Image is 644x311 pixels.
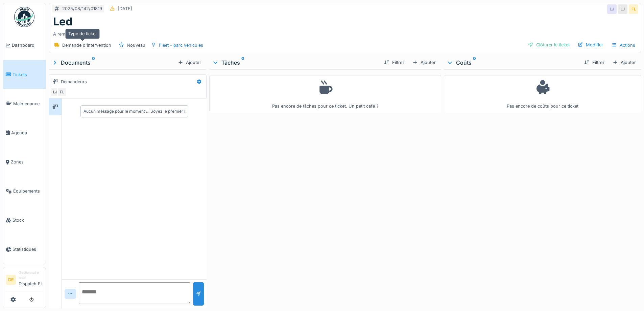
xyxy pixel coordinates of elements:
[3,148,46,177] a: Zones
[609,40,638,50] div: Actions
[212,59,378,67] div: Tâches
[13,246,43,252] span: Statistiques
[3,31,46,60] a: Dashboard
[13,101,43,107] span: Maintenance
[629,4,638,14] div: FL
[525,40,572,49] div: Clôturer le ticket
[62,42,111,48] div: Demande d'intervention
[3,177,46,206] a: Équipements
[11,159,43,165] span: Zones
[3,118,46,147] a: Agenda
[381,58,407,67] div: Filtrer
[92,59,95,67] sup: 0
[581,58,607,67] div: Filtrer
[57,87,67,97] div: FL
[410,58,438,67] div: Ajouter
[51,59,175,67] div: Documents
[12,42,43,48] span: Dashboard
[3,60,46,89] a: Tickets
[448,78,637,110] div: Pas encore de coûts pour ce ticket
[14,7,34,27] img: Badge_color-CXgf-gQk.svg
[19,270,43,281] div: Gestionnaire local
[214,78,436,110] div: Pas encore de tâches pour ce ticket. Un petit café ?
[53,15,72,28] h1: Led
[118,5,132,12] div: [DATE]
[53,28,637,37] div: A remplacé
[50,87,60,97] div: LJ
[447,59,579,67] div: Coûts
[175,58,204,67] div: Ajouter
[241,59,244,67] sup: 0
[11,130,43,136] span: Agenda
[610,58,639,67] div: Ajouter
[473,59,476,67] sup: 0
[618,4,627,14] div: LJ
[65,29,100,39] div: Type de ticket
[607,4,617,14] div: LJ
[6,270,43,291] a: DE Gestionnaire localDispatch Et
[61,79,87,85] div: Demandeurs
[62,5,102,12] div: 2025/08/142/01819
[159,42,203,48] div: Fleet - parc véhicules
[13,71,43,78] span: Tickets
[84,108,185,114] div: Aucun message pour le moment … Soyez le premier !
[3,235,46,264] a: Statistiques
[19,270,43,290] li: Dispatch Et
[575,40,606,49] div: Modifier
[3,206,46,235] a: Stock
[13,188,43,194] span: Équipements
[127,42,145,48] div: Nouveau
[13,217,43,223] span: Stock
[3,89,46,118] a: Maintenance
[6,275,16,285] li: DE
